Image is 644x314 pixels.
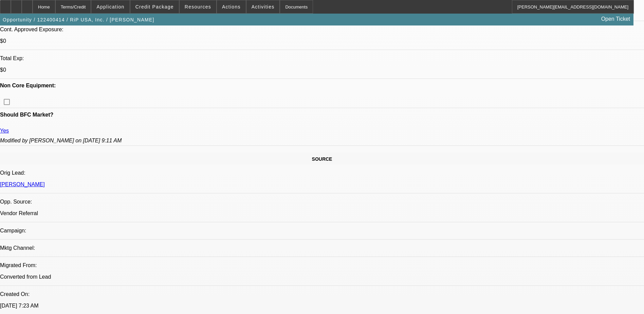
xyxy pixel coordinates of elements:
[130,0,179,13] button: Credit Package
[246,0,280,13] button: Activities
[599,13,633,25] a: Open Ticket
[185,4,211,10] span: Resources
[3,17,154,22] span: Opportunity / 122400414 / RiP USA, Inc. / [PERSON_NAME]
[252,4,275,10] span: Activities
[91,0,129,13] button: Application
[217,0,246,13] button: Actions
[312,156,332,162] span: SOURCE
[96,4,124,10] span: Application
[222,4,241,10] span: Actions
[180,0,216,13] button: Resources
[135,4,174,10] span: Credit Package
